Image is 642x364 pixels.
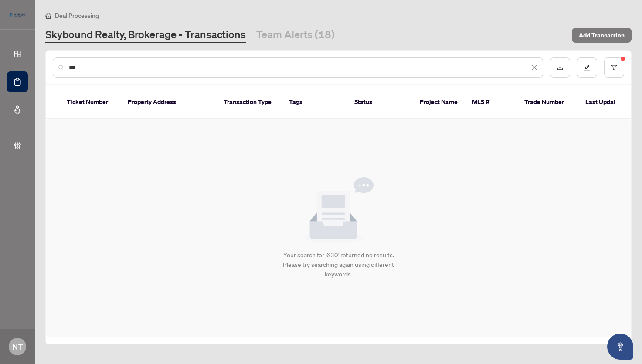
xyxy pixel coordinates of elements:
[557,64,563,71] span: download
[55,12,99,20] span: Deal Processing
[217,85,282,119] th: Transaction Type
[347,85,413,119] th: Status
[465,85,517,119] th: MLS #
[577,57,597,78] button: edit
[550,57,570,78] button: download
[282,85,347,119] th: Tags
[517,85,578,119] th: Trade Number
[256,27,335,43] a: Team Alerts (18)
[584,64,590,71] span: edit
[45,27,246,43] a: Skybound Realty, Brokerage - Transactions
[611,64,617,71] span: filter
[12,340,23,353] span: NT
[279,250,397,279] div: Your search for '630' returned no results. Please try searching again using different keywords.
[531,64,537,71] span: close
[121,85,217,119] th: Property Address
[607,334,633,360] button: Open asap
[60,85,121,119] th: Ticket Number
[604,57,624,78] button: filter
[45,13,51,19] span: home
[7,11,28,20] img: logo
[579,28,625,42] span: Add Transaction
[572,28,632,43] button: Add Transaction
[413,85,465,119] th: Project Name
[304,177,374,243] img: Null State Icon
